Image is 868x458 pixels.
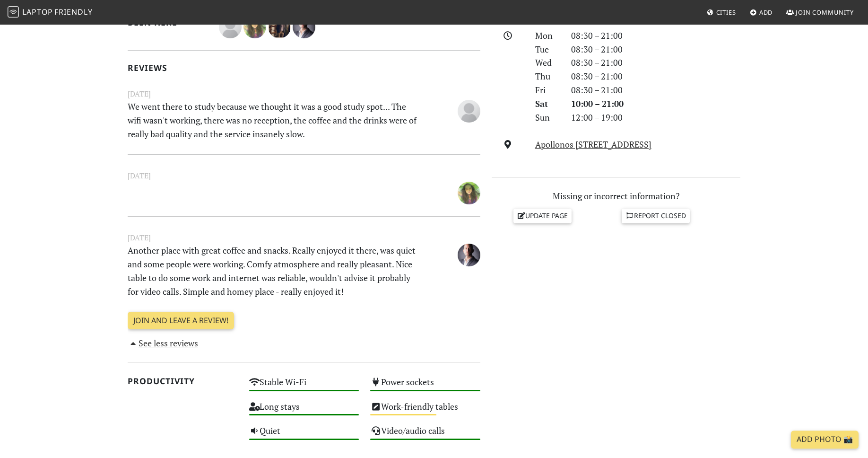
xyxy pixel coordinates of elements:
[458,186,480,197] span: Катя Бабич
[293,20,315,32] span: Svet Kujic
[128,376,238,386] h2: Productivity
[365,374,486,398] div: Power sockets
[243,20,268,32] span: Катя Бабич
[565,97,746,111] div: 10:00 – 21:00
[746,4,777,21] a: Add
[565,70,746,83] div: 08:30 – 21:00
[529,97,565,111] div: Sat
[243,399,365,423] div: Long stays
[8,6,19,18] img: LaptopFriendly
[565,83,746,97] div: 08:30 – 21:00
[513,209,572,223] a: Update page
[529,43,565,56] div: Tue
[8,4,93,21] a: LaptopFriendly LaptopFriendly
[535,139,651,150] a: Apollonos [STREET_ADDRESS]
[365,399,486,423] div: Work-friendly tables
[243,374,365,398] div: Stable Wi-Fi
[122,88,486,100] small: [DATE]
[128,18,208,27] h2: Been here
[529,29,565,43] div: Mon
[243,423,365,447] div: Quiet
[716,8,736,17] span: Cities
[529,70,565,83] div: Thu
[219,20,243,32] span: Danai Var Mant
[243,16,266,38] img: 2336-katia.jpg
[458,244,480,266] img: 1631-svet.jpg
[458,100,480,123] img: blank-535327c66bd565773addf3077783bbfce4b00ec00e9fd257753287c682c7fa38.png
[458,182,480,204] img: 2336-katia.jpg
[565,111,746,124] div: 12:00 – 19:00
[529,111,565,124] div: Sun
[128,312,234,330] a: Join and leave a review!
[268,20,293,32] span: Mixalis Tsoumanis
[458,248,480,260] span: Svet Kujic
[122,100,425,141] p: We went there to study because we thought it was a good study spot... The wifi wasn't working, th...
[122,244,425,298] p: Another place with great coffee and snacks. Really enjoyed it there, was quiet and some people we...
[492,189,740,203] p: Missing or incorrect information?
[365,423,486,447] div: Video/audio calls
[759,8,773,17] span: Add
[782,4,858,21] a: Join Community
[703,4,740,21] a: Cities
[565,29,746,43] div: 08:30 – 21:00
[529,56,565,70] div: Wed
[565,43,746,56] div: 08:30 – 21:00
[458,104,480,115] span: Anonymous
[791,431,859,449] a: Add Photo 📸
[122,170,486,182] small: [DATE]
[122,232,486,244] small: [DATE]
[268,16,291,38] img: 1745-mixalis.jpg
[293,16,315,38] img: 1631-svet.jpg
[22,7,53,17] span: Laptop
[796,8,854,17] span: Join Community
[622,209,690,223] a: Report closed
[565,56,746,70] div: 08:30 – 21:00
[529,83,565,97] div: Fri
[54,7,92,17] span: Friendly
[128,63,480,73] h2: Reviews
[128,337,198,349] a: See less reviews
[219,16,242,38] img: blank-535327c66bd565773addf3077783bbfce4b00ec00e9fd257753287c682c7fa38.png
